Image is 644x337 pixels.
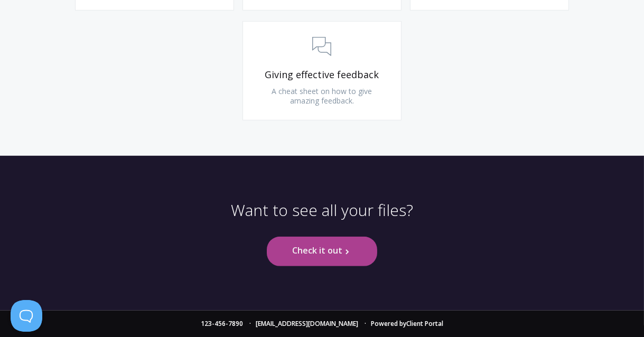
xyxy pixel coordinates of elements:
[256,319,358,328] a: [EMAIL_ADDRESS][DOMAIN_NAME]
[267,237,377,266] a: Check it out
[201,319,243,328] a: 123-456-7890
[272,86,372,106] span: A cheat sheet on how to give amazing feedback.
[406,319,443,328] a: Client Portal
[231,200,413,237] p: Want to see all your files?
[259,69,385,81] span: Giving effective feedback
[11,300,42,332] iframe: Toggle Customer Support
[360,321,443,327] li: Powered by
[242,21,402,120] a: Giving effective feedback A cheat sheet on how to give amazing feedback.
